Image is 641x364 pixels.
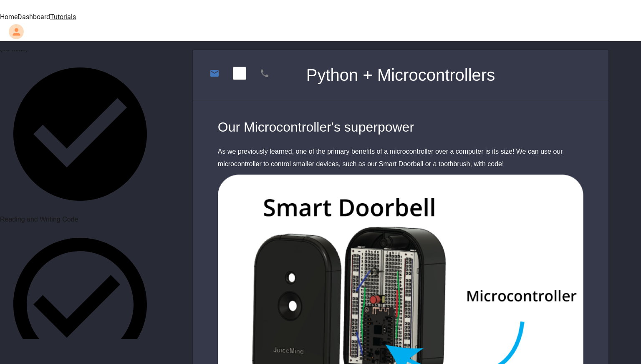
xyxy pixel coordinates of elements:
[218,117,583,137] div: Our Microcontroller's superpower
[306,50,495,100] div: Python + Microcontrollers
[50,13,76,21] a: Tutorials
[218,145,583,170] div: As we previously learned, one of the primary benefits of a microcontroller over a computer is its...
[18,13,50,21] a: Dashboard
